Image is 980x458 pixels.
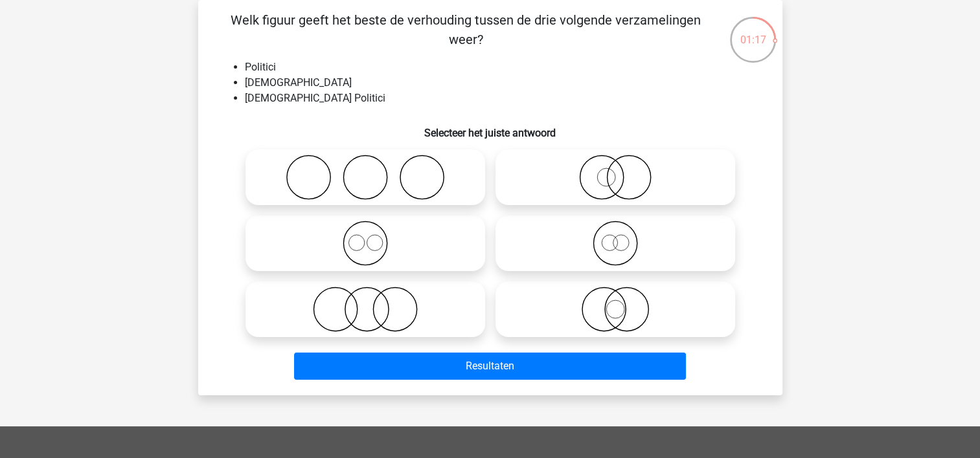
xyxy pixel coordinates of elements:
h6: Selecteer het juiste antwoord [219,116,762,139]
li: Politici [245,60,762,75]
button: Resultaten [294,353,686,380]
div: 01:17 [729,16,777,48]
li: [DEMOGRAPHIC_DATA] [245,75,762,91]
li: [DEMOGRAPHIC_DATA] Politici [245,91,762,106]
p: Welk figuur geeft het beste de verhouding tussen de drie volgende verzamelingen weer? [219,10,713,49]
